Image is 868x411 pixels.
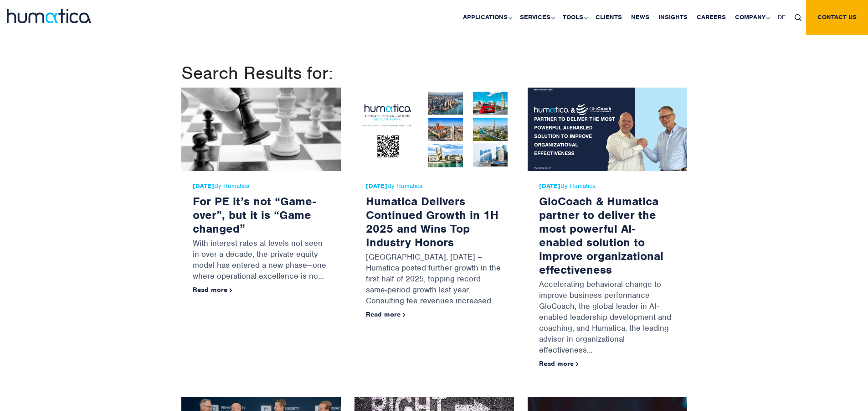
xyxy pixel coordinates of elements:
[193,194,316,236] a: For PE it’s not “Game-over”, but it is “Game changed”
[539,194,663,277] a: GloCoach & Humatica partner to deliver the most powerful AI-enabled solution to improve organizat...
[366,182,503,190] span: By Humatica
[366,194,498,250] a: Humatica Delivers Continued Growth in 1H 2025 and Wins Top Industry Honors
[193,182,214,190] strong: [DATE]
[366,182,387,190] strong: [DATE]
[193,182,329,190] span: By Humatica
[354,88,514,171] img: Humatica Delivers Continued Growth in 1H 2025 and Wins Top Industry Honors
[193,286,232,294] a: Read more
[795,14,801,21] img: search_icon
[528,88,687,171] img: GloCoach & Humatica partner to deliver the most powerful AI-enabled solution to improve organizat...
[539,359,579,368] a: Read more
[366,310,406,318] a: Read more
[778,13,786,21] span: DE
[181,88,341,171] img: For PE it’s not “Game-over”, but it is “Game changed”
[230,288,232,292] img: arrowicon
[539,182,676,190] span: By Humatica
[539,276,676,360] p: Accelerating behavioral change to improve business performance GloCoach, the global leader in AI-...
[193,235,329,286] p: With interest rates at levels not seen in over a decade, the private equity model has entered a n...
[403,313,406,317] img: arrowicon
[181,62,687,84] h1: Search Results for:
[366,249,503,311] p: [GEOGRAPHIC_DATA], [DATE] – Humatica posted further growth in the first half of 2025, topping rec...
[539,182,560,190] strong: [DATE]
[7,9,91,23] img: logo
[576,362,579,366] img: arrowicon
